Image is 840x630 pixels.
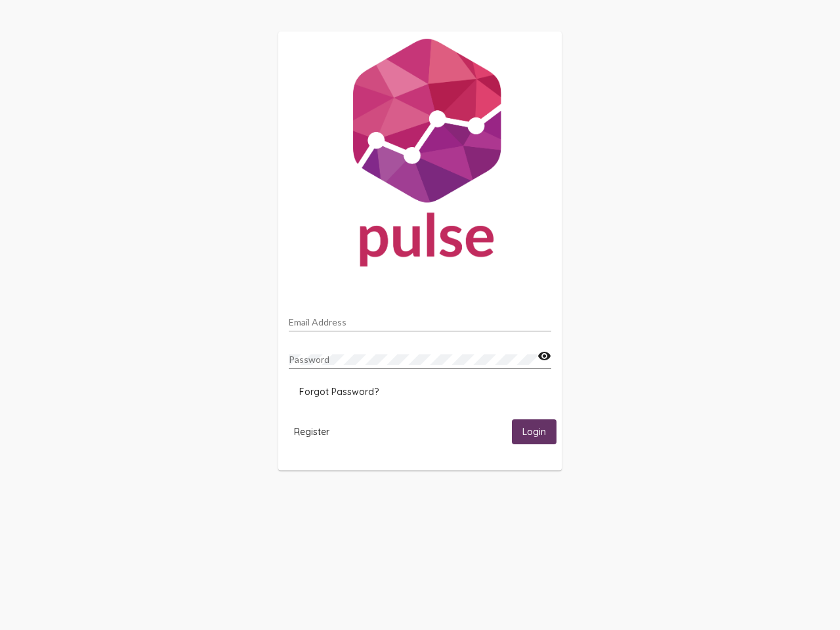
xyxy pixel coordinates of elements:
[522,427,546,438] span: Login
[512,419,556,444] button: Login
[294,426,329,438] span: Register
[537,348,551,364] mat-icon: visibility
[289,380,389,404] button: Forgot Password?
[299,386,379,398] span: Forgot Password?
[283,419,340,444] button: Register
[278,31,562,280] img: Pulse For Good Logo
